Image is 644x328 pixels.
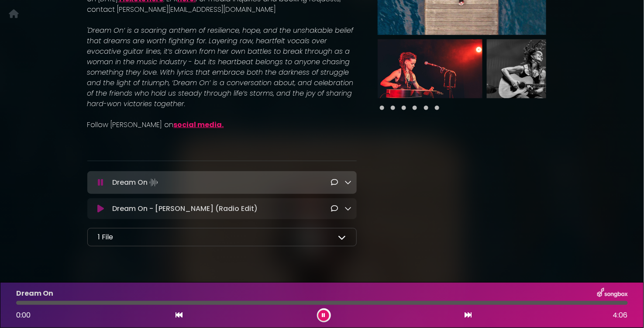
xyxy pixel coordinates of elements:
[487,39,592,98] img: E0Uc4UjGR0SeRjAxU77k
[112,204,258,214] p: Dream On - [PERSON_NAME] (Radio Edit)
[174,120,224,130] a: social media.
[148,176,160,189] img: waveform4.gif
[87,25,354,109] em: 'Dream On’ is a soaring anthem of resilience, hope, and the unshakable belief that dreams are wor...
[87,120,357,130] p: Follow [PERSON_NAME] on
[378,39,482,98] img: 078ND394RYaCmygZEwln
[112,176,160,189] p: Dream On
[98,232,114,242] p: 1 File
